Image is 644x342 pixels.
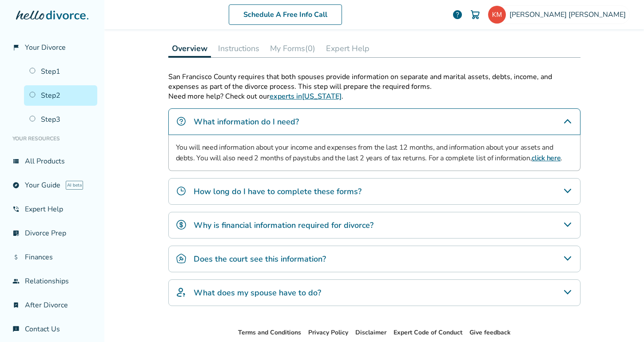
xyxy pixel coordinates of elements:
[194,186,362,197] h4: How long do I have to complete these forms?
[12,44,20,51] span: flag_2
[168,108,580,135] div: What information do I need?
[66,181,83,190] span: AI beta
[194,287,321,298] h4: What does my spouse have to do?
[194,219,374,231] h4: Why is financial information required for divorce?
[25,43,66,52] span: Your Divorce
[469,327,511,338] li: Give feedback
[194,253,326,265] h4: Does the court see this information?
[266,40,319,57] button: My Forms(0)
[7,199,97,219] a: phone_in_talkExpert Help
[215,40,263,57] button: Instructions
[355,327,386,338] li: Disclaimer
[488,6,506,24] img: kevenunderwater@gmail.com
[24,85,97,106] a: Step2
[308,328,348,337] a: Privacy Policy
[470,9,481,20] img: Cart
[7,175,97,195] a: exploreYour GuideAI beta
[12,254,20,261] span: attach_money
[168,178,580,205] div: How long do I have to complete these forms?
[7,130,97,147] li: Your Resources
[600,299,644,342] iframe: Chat Widget
[12,278,20,285] span: group
[168,246,580,272] div: Does the court see this information?
[24,109,97,130] a: Step3
[12,182,20,189] span: explore
[509,10,629,20] span: [PERSON_NAME] [PERSON_NAME]
[452,9,463,20] a: help
[168,212,580,239] div: Why is financial information required for divorce?
[168,72,580,91] p: San Francisco County requires that both spouses provide information on separate and marital asset...
[7,319,97,339] a: chat_infoContact Us
[12,230,20,237] span: list_alt_check
[24,61,97,82] a: Step1
[394,328,462,337] a: Expert Code of Conduct
[7,151,97,171] a: view_listAll Products
[12,206,20,213] span: phone_in_talk
[176,253,187,264] img: Does the court see this information?
[532,153,561,163] a: click here
[7,295,97,315] a: bookmark_checkAfter Divorce
[7,247,97,267] a: attach_moneyFinances
[176,186,187,196] img: How long do I have to complete these forms?
[238,328,301,337] a: Terms and Conditions
[168,40,211,58] button: Overview
[7,271,97,291] a: groupRelationships
[12,302,20,309] span: bookmark_check
[176,219,187,230] img: Why is financial information required for divorce?
[168,91,580,101] p: Need more help? Check out our .
[176,142,573,163] p: You will need information about your income and expenses from the last 12 months, and information...
[176,287,187,298] img: What does my spouse have to do?
[176,116,187,127] img: What information do I need?
[12,326,20,333] span: chat_info
[322,40,373,57] button: Expert Help
[194,116,299,127] h4: What information do I need?
[7,37,97,58] a: flag_2Your Divorce
[7,223,97,243] a: list_alt_checkDivorce Prep
[270,91,342,101] a: experts in[US_STATE]
[12,158,20,165] span: view_list
[168,279,580,306] div: What does my spouse have to do?
[229,4,342,25] a: Schedule A Free Info Call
